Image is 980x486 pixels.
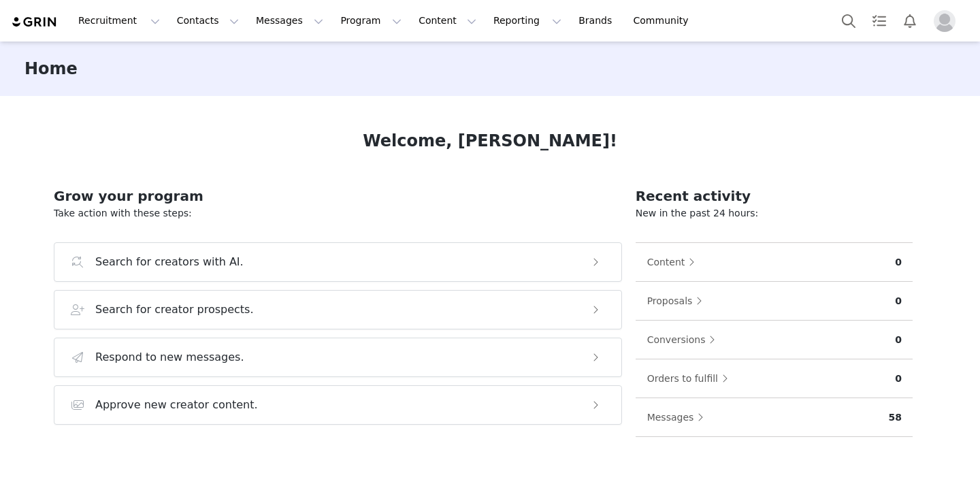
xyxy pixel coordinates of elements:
[834,5,864,36] button: Search
[647,290,710,312] button: Proposals
[11,16,59,29] img: grin logo
[410,5,485,36] button: Content
[54,242,622,282] button: Search for creators with AI.
[95,349,244,366] h3: Respond to new messages.
[95,302,254,318] h3: Search for creator prospects.
[647,406,711,428] button: Messages
[363,129,617,153] h1: Welcome, [PERSON_NAME]!
[70,5,168,36] button: Recruitment
[934,10,955,32] img: placeholder-profile.jpg
[926,10,969,32] button: Profile
[570,5,624,36] a: Brands
[485,5,570,36] button: Reporting
[647,368,735,389] button: Orders to fulfill
[54,186,622,206] h2: Grow your program
[24,56,78,81] h3: Home
[636,186,913,206] h2: Recent activity
[95,254,244,270] h3: Search for creators with AI.
[54,338,622,377] button: Respond to new messages.
[864,5,894,36] a: Tasks
[54,290,622,329] button: Search for creator prospects.
[636,206,913,221] p: New in the past 24 hours:
[625,5,703,36] a: Community
[895,255,902,270] p: 0
[895,372,902,386] p: 0
[54,206,622,221] p: Take action with these steps:
[248,5,331,36] button: Messages
[647,251,702,273] button: Content
[54,385,622,425] button: Approve new creator content.
[889,410,902,425] p: 58
[895,333,902,347] p: 0
[895,5,925,36] button: Notifications
[647,329,723,351] button: Conversions
[332,5,410,36] button: Program
[169,5,247,36] button: Contacts
[895,294,902,308] p: 0
[95,397,258,413] h3: Approve new creator content.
